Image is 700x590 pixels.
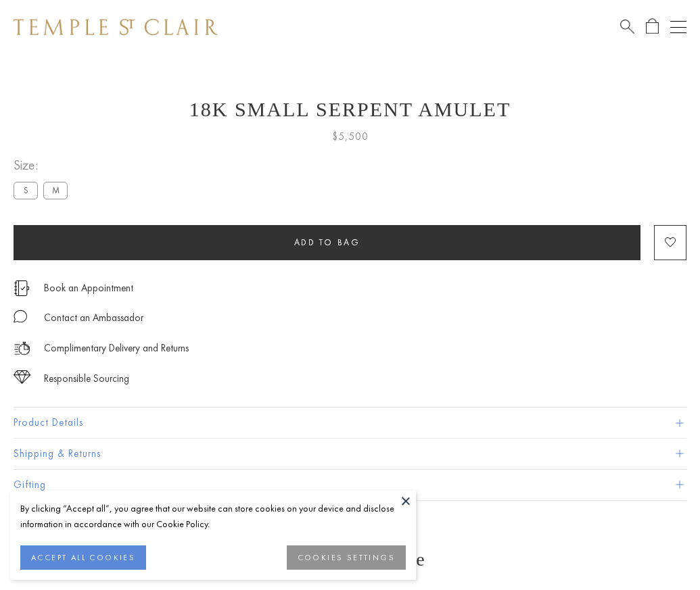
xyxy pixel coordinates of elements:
[44,370,129,387] div: Responsible Sourcing
[14,310,27,323] img: MessageIcon-01_2.svg
[14,225,640,260] button: Add to bag
[14,154,73,176] span: Size:
[14,98,686,121] h1: 18K Small Serpent Amulet
[20,545,146,570] button: ACCEPT ALL COOKIES
[44,310,143,326] div: Contact an Ambassador
[14,370,30,384] img: icon_sourcing.svg
[332,128,369,145] span: $5,500
[14,340,30,357] img: icon_delivery.svg
[14,408,686,438] button: Product Details
[14,439,686,469] button: Shipping & Returns
[14,182,38,199] label: S
[670,19,686,35] button: Open navigation
[20,501,406,532] div: By clicking “Accept all”, you agree that our website can store cookies on your device and disclos...
[43,182,68,199] label: M
[646,18,659,35] a: Open Shopping Bag
[620,18,634,35] a: Search
[14,470,686,500] button: Gifting
[14,280,30,296] img: icon_appointment.svg
[14,19,218,35] img: Temple St. Clair
[287,545,406,570] button: COOKIES SETTINGS
[44,340,189,357] p: Complimentary Delivery and Returns
[44,280,133,295] a: Book an Appointment
[294,237,360,248] span: Add to bag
